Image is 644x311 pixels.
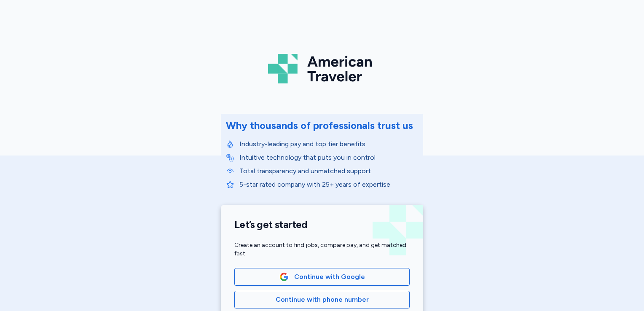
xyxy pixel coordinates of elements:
button: Google LogoContinue with Google [234,268,410,286]
div: Why thousands of professionals trust us [226,119,413,132]
img: Google Logo [279,272,289,282]
div: Create an account to find jobs, compare pay, and get matched fast [234,241,410,258]
button: Continue with phone number [234,291,410,308]
span: Continue with Google [294,272,365,282]
img: Logo [268,51,376,87]
p: 5-star rated company with 25+ years of expertise [239,180,418,190]
h1: Let’s get started [234,218,410,231]
span: Continue with phone number [276,295,369,305]
p: Industry-leading pay and top tier benefits [239,139,418,149]
p: Intuitive technology that puts you in control [239,153,418,163]
p: Total transparency and unmatched support [239,166,418,176]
